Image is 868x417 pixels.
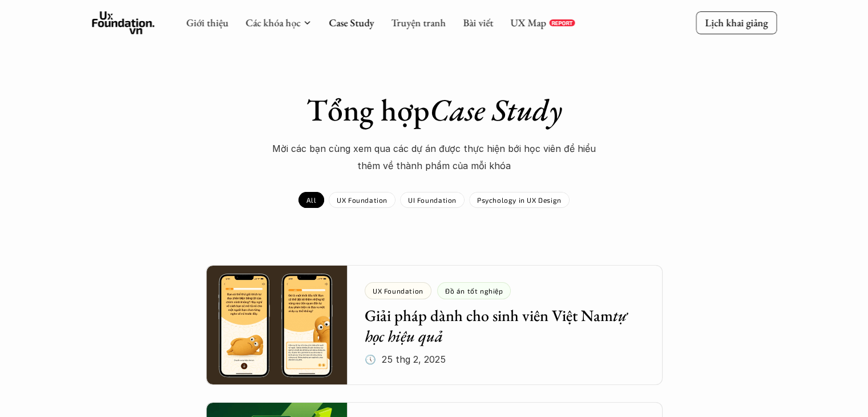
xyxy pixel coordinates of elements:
[329,192,395,208] a: UX Foundation
[551,19,572,26] p: REPORT
[306,196,316,204] p: All
[430,90,562,130] em: Case Study
[549,19,575,26] a: REPORT
[408,196,457,204] p: UI Foundation
[235,91,634,129] h1: Tổng hợp
[186,16,228,29] a: Giới thiệu
[337,196,387,204] p: UX Foundation
[477,196,562,204] p: Psychology in UX Design
[469,192,570,208] a: Psychology in UX Design
[463,16,493,29] a: Bài viết
[263,140,605,175] p: Mời các bạn cùng xem qua các dự án được thực hiện bới học viên để hiểu thêm về thành phẩm của mỗi...
[510,16,546,29] a: UX Map
[705,16,768,29] p: Lịch khai giảng
[245,16,300,29] a: Các khóa học
[206,265,663,385] a: UX FoundationĐồ án tốt nghiệpGiải pháp dành cho sinh viên Việt Namtự học hiệu quả🕔 25 thg 2, 2025
[400,192,465,208] a: UI Foundation
[329,16,374,29] a: Case Study
[391,16,446,29] a: Truyện tranh
[696,11,777,34] a: Lịch khai giảng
